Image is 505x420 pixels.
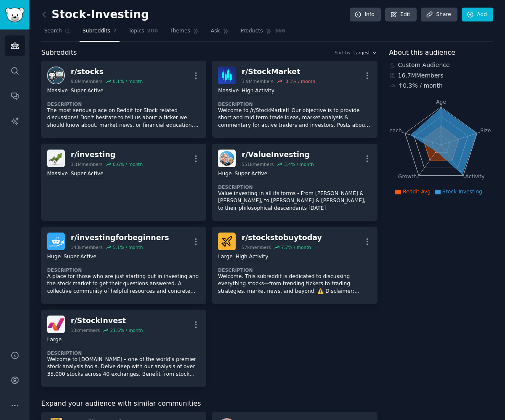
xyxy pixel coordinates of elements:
dt: Description [218,101,371,107]
div: 3.9M members [242,78,274,84]
span: Ask [211,27,220,35]
a: investingr/investing3.1Mmembers0.6% / monthMassiveSuper Active [41,144,206,221]
dt: Description [47,267,200,273]
div: 9.0M members [71,78,103,84]
span: Largest [353,50,370,56]
div: r/ investing [71,150,143,160]
p: Welcome to /r/StockMarket! Our objective is to provide short and mid term trade ideas, market ana... [218,107,371,129]
a: stockstobuytodayr/stockstobuytoday57kmembers7.7% / monthLargeHigh ActivityDescriptionWelcome. Thi... [212,227,377,304]
div: 57k members [242,244,271,250]
img: GummySearch logo [5,8,24,22]
div: r/ StockInvest [71,316,143,326]
div: r/ StockMarket [242,67,315,77]
span: Stock-Investing [442,189,482,195]
a: Products366 [238,24,288,42]
div: 0.1 % / month [113,78,143,84]
div: r/ stocks [71,67,143,77]
div: Sort by [335,50,351,56]
div: Super Active [71,170,104,178]
div: Super Active [64,253,96,261]
img: stockstobuytoday [218,233,236,250]
img: StockInvest [47,316,65,333]
div: Huge [218,170,231,178]
div: -0.1 % / month [284,78,315,84]
div: 5.1 % / month [113,244,143,250]
div: 551k members [242,161,274,167]
a: Add [462,8,493,22]
div: 143k members [71,244,103,250]
tspan: Reach [386,127,402,133]
span: Search [44,27,62,35]
div: r/ investingforbeginners [71,233,169,243]
tspan: Age [436,99,446,105]
div: Custom Audience [389,61,494,70]
div: 16.7M Members [389,71,494,80]
div: Massive [47,87,68,95]
span: 366 [275,27,286,35]
div: r/ ValueInvesting [242,150,314,160]
span: Products [241,27,263,35]
img: stocks [47,67,65,84]
img: investingforbeginners [47,233,65,250]
div: 0.6 % / month [113,161,143,167]
div: Super Active [71,87,104,95]
p: Welcome. This subreddit is dedicated to discussing everything stocks—from trending tickers to tra... [218,273,371,295]
a: StockMarketr/StockMarket3.9Mmembers-0.1% / monthMassiveHigh ActivityDescriptionWelcome to /r/Stoc... [212,61,377,138]
div: r/ stockstobuytoday [242,233,322,243]
span: 7 [113,27,117,35]
p: Value investing in all its forms - From [PERSON_NAME] & [PERSON_NAME], to [PERSON_NAME] & [PERSON... [218,190,371,212]
tspan: Size [480,127,491,133]
span: Topics [128,27,144,35]
a: investingforbeginnersr/investingforbeginners143kmembers5.1% / monthHugeSuper ActiveDescriptionA p... [41,227,206,304]
a: Themes [167,24,202,42]
span: Subreddits [41,48,77,58]
span: Expand your audience with similar communities [41,399,201,409]
div: 21.5 % / month [110,327,143,333]
div: 3.4 % / month [284,161,314,167]
dt: Description [47,350,200,356]
span: About this audience [389,48,455,58]
p: Welcome to [DOMAIN_NAME] – one of the world's premier stock analysis tools. Delve deep with our a... [47,356,200,378]
a: Info [350,8,381,22]
img: ValueInvesting [218,150,236,167]
p: A place for those who are just starting out in investing and the stock market to get their questi... [47,273,200,295]
span: Reddit Avg [403,189,431,195]
div: Huge [47,253,61,261]
div: High Activity [242,87,274,95]
a: Ask [208,24,232,42]
img: investing [47,150,65,167]
h2: Stock-Investing [41,8,149,21]
span: Subreddits [82,27,110,35]
a: Edit [385,8,417,22]
div: Large [218,253,232,261]
a: stocksr/stocks9.0Mmembers0.1% / monthMassiveSuper ActiveDescriptionThe most serious place on Redd... [41,61,206,138]
tspan: Activity [465,174,484,179]
dt: Description [218,184,371,190]
div: Super Active [235,170,268,178]
a: Search [41,24,74,42]
div: ↑ 0.3 % / month [398,81,443,90]
div: High Activity [236,253,268,261]
img: StockMarket [218,67,236,84]
span: Themes [170,27,190,35]
div: Large [47,336,61,344]
div: Massive [218,87,239,95]
p: The most serious place on Reddit for Stock related discussions! Don't hesitate to tell us about a... [47,107,200,129]
a: StockInvestr/StockInvest13kmembers21.5% / monthLargeDescriptionWelcome to [DOMAIN_NAME] – one of ... [41,310,206,387]
a: Share [421,8,457,22]
a: Topics200 [125,24,161,42]
dt: Description [47,101,200,107]
div: 13k members [71,327,100,333]
div: 3.1M members [71,161,103,167]
div: 7.7 % / month [281,244,311,250]
button: Largest [353,50,377,56]
a: Subreddits7 [80,24,120,42]
span: 200 [147,27,158,35]
div: Massive [47,170,68,178]
dt: Description [218,267,371,273]
a: ValueInvestingr/ValueInvesting551kmembers3.4% / monthHugeSuper ActiveDescriptionValue investing i... [212,144,377,221]
tspan: Growth [398,174,417,179]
